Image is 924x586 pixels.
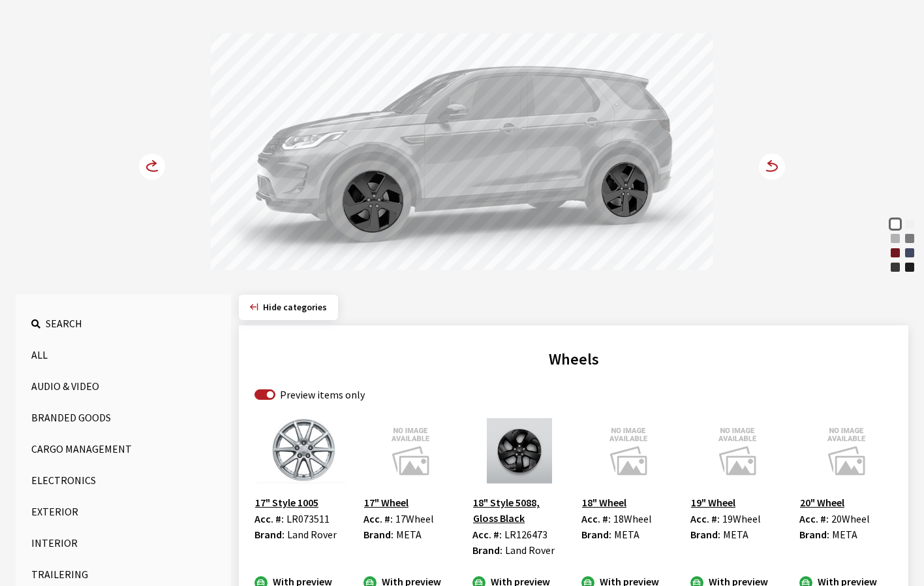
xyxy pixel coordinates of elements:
[690,527,720,542] label: Brand:
[581,494,627,511] button: 18" Wheel
[472,542,502,558] label: Brand:
[690,511,720,527] label: Acc. #:
[46,317,82,330] span: Search
[903,232,916,245] div: Eiger Grey
[799,511,829,527] label: Acc. #:
[581,527,611,542] label: Brand:
[889,246,902,259] div: Firenze Red
[363,418,457,483] img: Image for 17&quot; Wheel
[31,342,215,368] button: All
[31,467,215,493] button: Electronics
[472,418,566,483] img: Image for 18&quot; Style 5088, Gloss Black
[613,512,652,525] span: 18Wheel
[363,494,409,511] button: 17" Wheel
[254,418,348,483] img: Image for 17&quot; Style 1005
[287,528,337,541] span: Land Rover
[903,246,916,259] div: Varesine Blue
[31,436,215,462] button: Cargo Management
[395,512,434,525] span: 17Wheel
[889,261,902,274] div: Carpathian Grey
[472,494,566,527] button: 18" Style 5088, Gloss Black
[31,373,215,399] button: Audio & Video
[254,348,893,371] h2: Wheels
[396,528,422,541] span: META
[280,387,365,402] label: Preview items only
[254,527,285,542] label: Brand:
[363,511,393,527] label: Acc. #:
[31,498,215,525] button: Exterior
[903,218,916,231] div: Fuji White
[505,544,555,557] span: Land Rover
[832,528,857,541] span: META
[254,511,284,527] label: Acc. #:
[363,527,393,542] label: Brand:
[831,512,870,525] span: 20Wheel
[799,494,845,511] button: 20" Wheel
[722,512,761,525] span: 19Wheel
[799,527,829,542] label: Brand:
[581,511,611,527] label: Acc. #:
[472,527,502,542] label: Acc. #:
[690,418,784,483] img: Image for 19&quot; Wheel
[690,494,736,511] button: 19" Wheel
[614,528,639,541] span: META
[889,218,902,231] div: Ostuni Pearl White
[504,528,547,541] span: LR126473
[581,418,675,483] img: Image for 18&quot; Wheel
[254,494,319,511] button: 17" Style 1005
[31,530,215,556] button: Interior
[286,512,330,525] span: LR073511
[263,301,327,313] span: Click to hide category section.
[239,295,338,320] button: Hide categories
[31,404,215,431] button: Branded Goods
[723,528,748,541] span: META
[889,232,902,245] div: Hakuba Silver
[799,418,893,483] img: Image for 20&quot; Wheel
[903,261,916,274] div: Santorini Black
